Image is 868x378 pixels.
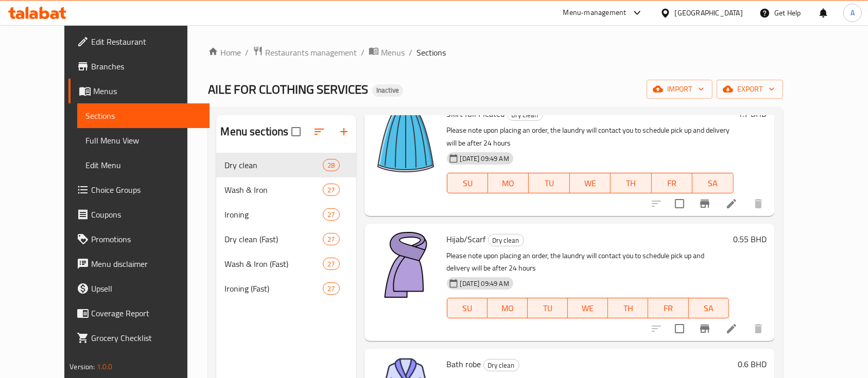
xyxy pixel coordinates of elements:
[717,80,783,99] button: export
[647,80,713,99] button: import
[323,210,339,220] span: 27
[452,176,484,191] span: SU
[725,322,738,335] a: Edit menu item
[656,176,688,191] span: FR
[488,173,529,193] button: MO
[381,46,405,59] span: Menus
[224,159,323,171] span: Dry clean
[572,301,604,316] span: WE
[224,233,323,245] span: Dry clean (Fast)
[224,208,323,221] div: Ironing
[245,46,249,59] li: /
[533,176,565,191] span: TU
[447,249,729,275] p: Please note upon placing an order, the laundry will contact you to schedule pick up and delivery ...
[323,233,339,245] div: items
[323,284,339,294] span: 27
[323,184,339,196] div: items
[372,84,403,97] div: Inactive
[528,298,568,318] button: TU
[68,227,210,251] a: Promotions
[91,307,201,319] span: Coverage Report
[68,177,210,202] a: Choice Groups
[669,193,690,214] span: Select to update
[91,233,201,245] span: Promotions
[692,316,717,341] button: Branch-specific-item
[675,7,743,19] div: [GEOGRAPHIC_DATA]
[611,173,651,193] button: TH
[68,79,210,103] a: Menus
[488,234,524,246] div: Dry clean
[91,60,201,73] span: Branches
[850,7,855,19] span: A
[738,357,767,371] h6: 0.6 BHD
[70,360,95,373] span: Version:
[85,134,201,147] span: Full Menu View
[208,46,241,59] a: Home
[655,83,704,96] span: import
[447,124,734,150] p: Please note upon placing an order, the laundry will contact you to schedule pick up and delivery ...
[652,173,692,193] button: FR
[447,298,488,318] button: SU
[608,298,648,318] button: TH
[416,46,446,59] span: Sections
[68,202,210,227] a: Coupons
[452,301,483,316] span: SU
[746,191,771,216] button: delete
[323,282,339,295] div: items
[208,78,368,101] span: AILE FOR CLOTHING SERVICES
[574,176,606,191] span: WE
[483,359,519,371] div: Dry clean
[68,29,210,54] a: Edit Restaurant
[224,282,323,295] span: Ironing (Fast)
[697,176,729,191] span: SA
[563,7,627,19] div: Menu-management
[224,258,323,270] span: Wash & Iron (Fast)
[220,124,288,139] h2: Menu sections
[456,154,513,164] span: [DATE] 09:49 AM
[373,106,439,172] img: Skirt full Pleated
[612,301,644,316] span: TH
[332,119,356,144] button: Add section
[307,119,332,144] span: Sort sections
[529,173,569,193] button: TU
[532,301,564,316] span: TU
[68,276,210,301] a: Upsell
[91,35,201,48] span: Edit Restaurant
[733,232,767,246] h6: 0.55 BHD
[447,173,488,193] button: SU
[447,356,481,372] span: Bath robe
[652,301,684,316] span: FR
[372,86,403,95] span: Inactive
[693,301,725,316] span: SA
[489,235,524,246] span: Dry clean
[615,176,647,191] span: TH
[746,316,771,341] button: delete
[323,259,339,269] span: 27
[692,191,717,216] button: Branch-specific-item
[216,227,356,251] div: Dry clean (Fast)27
[369,46,405,59] a: Menus
[208,46,783,59] nav: breadcrumb
[91,184,201,196] span: Choice Groups
[447,231,486,247] span: Hijab/Scarf
[492,176,525,191] span: MO
[91,258,201,270] span: Menu disclaimer
[725,197,738,210] a: Edit menu item
[77,128,210,153] a: Full Menu View
[323,160,339,170] span: 28
[738,106,767,121] h6: 1.7 BHD
[323,185,339,195] span: 27
[97,360,113,373] span: 1.0.0
[361,46,364,59] li: /
[507,109,543,121] div: Dry clean
[669,318,690,339] span: Select to update
[456,279,513,289] span: [DATE] 09:49 AM
[68,54,210,79] a: Branches
[93,85,201,97] span: Menus
[77,153,210,177] a: Edit Menu
[253,46,357,59] a: Restaurants management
